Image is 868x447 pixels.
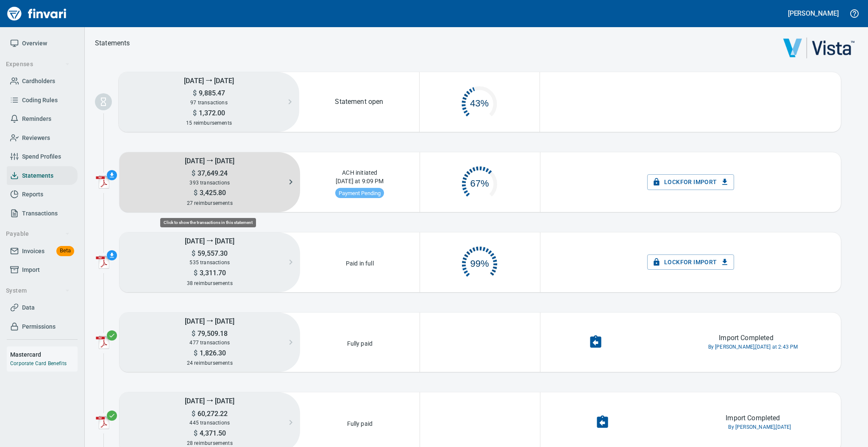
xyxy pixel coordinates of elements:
[120,392,300,409] h5: [DATE] ⭢ [DATE]
[120,152,300,169] h5: [DATE] ⭢ [DATE]
[187,280,233,286] span: 38 reimbursements
[333,177,387,188] p: [DATE] at 9:09 PM
[96,175,109,189] img: adobe-pdf-icon.png
[22,189,43,200] span: Reports
[22,208,58,219] span: Transactions
[343,257,376,268] p: Paid in full
[335,97,383,107] p: Statement open
[120,232,300,249] h5: [DATE] ⭢ [DATE]
[95,38,130,48] p: Statements
[189,420,230,426] span: 445 transactions
[22,265,40,275] span: Import
[22,133,50,143] span: Reviewers
[192,169,195,177] span: $
[708,343,798,352] span: By [PERSON_NAME], [DATE] at 2:43 PM
[719,333,773,343] p: Import Completed
[22,151,61,162] span: Spend Profiles
[654,257,727,268] span: Lock for Import
[195,169,228,177] span: 37,649.24
[339,166,380,177] p: ACH initiated
[7,109,78,129] a: Reminders
[6,229,70,239] span: Payable
[647,174,734,190] button: Lockfor Import
[345,417,376,428] p: Fully paid
[56,246,74,256] span: Beta
[96,335,109,349] img: adobe-pdf-icon.png
[22,95,58,106] span: Coding Rules
[198,189,226,197] span: 3,425.80
[195,330,228,338] span: 79,509.18
[194,189,198,197] span: $
[187,360,233,366] span: 24 reimbursements
[420,77,540,126] button: 43%
[654,177,727,187] span: Lock for Import
[10,350,78,359] h6: Mastercard
[198,269,226,277] span: 3,311.70
[22,114,51,124] span: Reminders
[197,89,225,97] span: 9,885.47
[590,410,615,435] button: Undo Import Completion
[10,360,67,366] a: Corporate Card Benefits
[7,91,78,110] a: Coding Rules
[788,9,839,18] h5: [PERSON_NAME]
[120,232,300,292] button: [DATE] ⭢ [DATE]$59,557.30535 transactions$3,311.7038 reimbursements
[192,249,195,257] span: $
[198,429,226,437] span: 4,371.50
[192,410,195,418] span: $
[728,423,791,432] span: By [PERSON_NAME], [DATE]
[7,147,78,166] a: Spend Profiles
[194,269,198,277] span: $
[120,313,300,372] button: [DATE] ⭢ [DATE]$79,509.18477 transactions$1,826.3024 reimbursements
[22,170,53,181] span: Statements
[7,129,78,148] a: Reviewers
[198,349,226,357] span: 1,826.30
[194,429,198,437] span: $
[583,330,608,355] button: Undo Import Completion
[119,72,299,132] button: [DATE] ⭢ [DATE]$9,885.4797 transactions$1,372.0015 reimbursements
[420,77,540,126] div: 42 of 97 complete. Click to open reminders.
[95,38,130,48] nav: breadcrumb
[7,317,78,336] a: Permissions
[22,38,47,49] span: Overview
[193,109,197,117] span: $
[22,321,56,332] span: Permissions
[7,298,78,317] a: Data
[7,242,78,261] a: InvoicesBeta
[189,340,230,346] span: 477 transactions
[189,180,230,186] span: 393 transactions
[195,249,228,257] span: 59,557.30
[6,59,70,70] span: Expenses
[345,337,376,348] p: Fully paid
[7,204,78,223] a: Transactions
[193,89,197,97] span: $
[96,255,109,269] img: adobe-pdf-icon.png
[3,56,73,72] button: Expenses
[120,152,300,212] button: [DATE] ⭢ [DATE]$37,649.24393 transactions$3,425.8027 reimbursements
[22,246,45,257] span: Invoices
[783,37,854,59] img: vista.png
[194,349,198,357] span: $
[420,157,540,207] button: 67%
[187,200,233,206] span: 27 reimbursements
[335,190,384,196] span: Payment Pending
[647,254,734,270] button: Lockfor Import
[187,440,233,446] span: 28 reimbursements
[5,3,69,24] img: Finvari
[7,185,78,204] a: Reports
[197,109,225,117] span: 1,372.00
[7,72,78,91] a: Cardholders
[786,7,841,20] button: [PERSON_NAME]
[190,100,228,106] span: 97 transactions
[7,260,78,279] a: Import
[420,237,540,287] button: 99%
[726,413,780,423] p: Import Completed
[96,416,109,429] img: adobe-pdf-icon.png
[7,166,78,185] a: Statements
[195,410,228,418] span: 60,272.22
[22,76,55,87] span: Cardholders
[192,330,195,338] span: $
[6,285,70,296] span: System
[119,72,299,89] h5: [DATE] ⭢ [DATE]
[189,260,230,265] span: 535 transactions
